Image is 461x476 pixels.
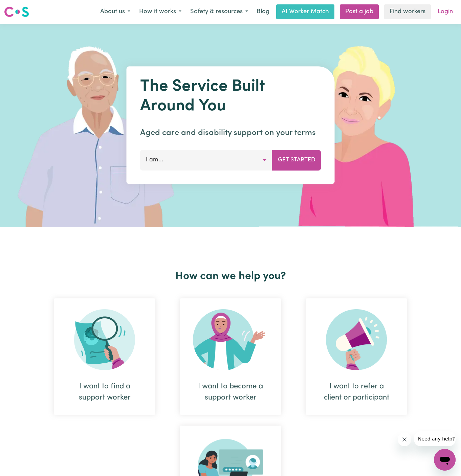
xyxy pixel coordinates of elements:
[322,381,391,403] div: I want to refer a client or participant
[74,309,135,370] img: Search
[434,449,456,471] iframe: Button to launch messaging window
[4,6,29,18] img: Careseekers logo
[42,270,419,283] h2: How can we help you?
[276,4,334,19] a: AI Worker Match
[96,5,135,19] button: About us
[326,309,387,370] img: Refer
[4,4,29,20] a: Careseekers logo
[135,5,186,19] button: How it works
[340,4,379,19] a: Post a job
[196,381,265,403] div: I want to become a support worker
[306,298,407,415] div: I want to refer a client or participant
[140,127,321,139] p: Aged care and disability support on your terms
[180,298,281,415] div: I want to become a support worker
[140,77,321,116] h1: The Service Built Around You
[414,431,456,446] iframe: Message from company
[384,4,431,19] a: Find workers
[54,298,155,415] div: I want to find a support worker
[398,433,411,446] iframe: Close message
[193,309,268,370] img: Become Worker
[186,5,253,19] button: Safety & resources
[70,381,139,403] div: I want to find a support worker
[434,4,457,19] a: Login
[140,150,272,170] button: I am...
[272,150,321,170] button: Get Started
[253,4,273,19] a: Blog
